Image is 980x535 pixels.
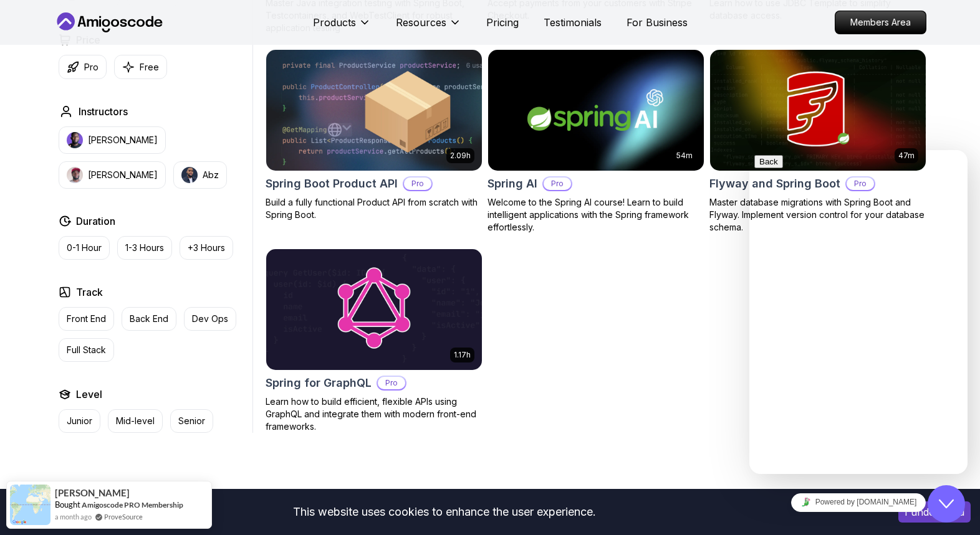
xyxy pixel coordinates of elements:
[67,242,102,254] p: 0-1 Hour
[116,415,155,427] p: Mid-level
[76,214,115,229] h2: Duration
[67,415,92,427] p: Junior
[180,236,233,260] button: +3 Hours
[396,15,461,40] button: Resources
[749,150,968,474] iframe: chat widget
[627,15,688,30] a: For Business
[108,409,163,433] button: Mid-level
[488,175,537,192] h2: Spring AI
[749,488,968,516] iframe: chat widget
[404,178,431,190] p: Pro
[122,307,176,331] button: Back End
[261,246,487,372] img: Spring for GraphQL card
[454,350,471,360] p: 1.17h
[130,313,168,325] p: Back End
[486,15,519,30] a: Pricing
[59,236,110,260] button: 0-1 Hour
[192,313,228,325] p: Dev Ops
[76,285,103,300] h2: Track
[178,415,205,427] p: Senior
[170,409,213,433] button: Senior
[710,50,926,171] img: Flyway and Spring Boot card
[67,313,106,325] p: Front End
[450,151,471,161] p: 2.09h
[188,242,225,254] p: +3 Hours
[544,15,602,30] a: Testimonials
[88,134,158,146] p: [PERSON_NAME]
[266,50,482,171] img: Spring Boot Product API card
[67,132,83,148] img: instructor img
[59,161,166,189] button: instructor img[PERSON_NAME]
[709,175,840,192] h2: Flyway and Spring Boot
[266,374,372,392] h2: Spring for GraphQL
[184,307,236,331] button: Dev Ops
[676,151,693,161] p: 54m
[55,511,92,522] span: a month ago
[396,15,446,30] p: Resources
[709,196,926,234] p: Master database migrations with Spring Boot and Flyway. Implement version control for your databa...
[117,236,172,260] button: 1-3 Hours
[378,377,405,389] p: Pro
[488,50,704,171] img: Spring AI card
[59,55,107,79] button: Pro
[140,60,159,73] p: Free
[59,409,100,433] button: Junior
[82,500,183,509] a: Amigoscode PRO Membership
[114,55,167,79] button: Free
[59,307,114,331] button: Front End
[266,175,398,192] h2: Spring Boot Product API
[10,485,50,525] img: provesource social proof notification image
[488,49,704,234] a: Spring AI card54mSpring AIProWelcome to the Spring AI course! Learn to build intelligent applicat...
[84,60,98,73] p: Pro
[835,11,926,34] a: Members Area
[76,387,102,402] h2: Level
[55,488,130,498] span: [PERSON_NAME]
[9,498,880,526] div: This website uses cookies to enhance the user experience.
[203,169,219,181] p: Abz
[709,49,926,234] a: Flyway and Spring Boot card47mFlyway and Spring BootProMaster database migrations with Spring Boo...
[79,104,128,119] h2: Instructors
[266,395,483,433] p: Learn how to build efficient, flexible APIs using GraphQL and integrate them with modern front-en...
[55,499,80,509] span: Bought
[59,126,166,154] button: instructor img[PERSON_NAME]
[266,49,483,221] a: Spring Boot Product API card2.09hSpring Boot Product APIProBuild a fully functional Product API f...
[125,242,164,254] p: 1-3 Hours
[928,485,968,523] iframe: chat widget
[266,196,483,221] p: Build a fully functional Product API from scratch with Spring Boot.
[59,338,114,362] button: Full Stack
[313,15,356,30] p: Products
[313,15,371,40] button: Products
[88,169,158,181] p: [PERSON_NAME]
[67,344,106,356] p: Full Stack
[488,196,704,234] p: Welcome to the Spring AI course! Learn to build intelligent applications with the Spring framewor...
[67,167,83,183] img: instructor img
[266,249,483,433] a: Spring for GraphQL card1.17hSpring for GraphQLProLearn how to build efficient, flexible APIs usin...
[835,11,926,34] p: Members Area
[104,511,143,522] a: ProveSource
[544,178,571,190] p: Pro
[173,161,227,189] button: instructor imgAbz
[181,167,198,183] img: instructor img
